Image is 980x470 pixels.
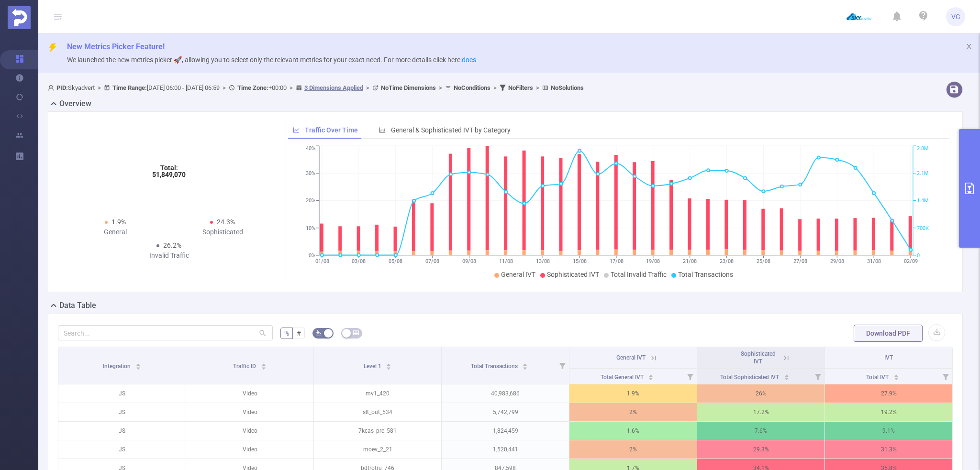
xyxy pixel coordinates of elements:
div: Sort [648,373,654,379]
tspan: 19/08 [646,258,660,264]
tspan: 07/08 [425,258,439,264]
span: 24.3% [217,218,235,226]
p: 1,520,441 [442,440,569,459]
i: icon: caret-down [784,376,789,379]
p: slt_out_534 [314,403,441,421]
b: No Filters [508,84,533,91]
p: 29.3% [697,440,824,459]
span: > [287,84,296,91]
span: > [363,84,372,91]
p: 2% [569,403,697,421]
button: Download PDF [854,325,923,342]
p: 1.9% [569,384,697,403]
p: 7.6% [697,422,824,440]
img: Protected Media [8,6,31,29]
p: 5,742,799 [442,403,569,421]
span: New Metrics Picker Feature! [67,42,165,51]
i: icon: caret-down [893,376,899,379]
div: Sort [386,362,391,368]
tspan: 21/08 [683,258,697,264]
i: icon: caret-up [135,362,141,365]
tspan: 51,849,070 [152,171,186,178]
i: icon: caret-up [648,373,654,376]
span: % [284,329,289,337]
p: 9.1% [825,422,952,440]
i: Filter menu [683,369,697,384]
span: VG [951,7,960,26]
tspan: 0 [917,252,920,259]
i: icon: caret-down [135,366,141,369]
span: Skyadvert [DATE] 06:00 - [DATE] 06:59 +00:00 [48,84,584,91]
tspan: 2.1M [917,170,929,176]
b: Time Zone: [237,84,268,91]
tspan: 02/09 [903,258,917,264]
p: Video [186,384,313,403]
p: 17.2% [697,403,824,421]
i: icon: caret-up [523,362,528,365]
tspan: 17/08 [609,258,623,264]
p: 1.6% [569,422,697,440]
span: Sophisticated IVT [547,271,599,278]
div: Invalid Traffic [115,251,223,261]
i: icon: line-chart [293,127,300,133]
p: 26% [697,384,824,403]
h2: Overview [59,98,91,109]
tspan: 01/08 [315,258,329,264]
div: Sort [135,362,141,368]
p: moev_2_21 [314,440,441,459]
span: Total IVT [866,374,890,381]
b: No Conditions [454,84,490,91]
span: Level 1 [364,363,383,370]
p: JS [58,422,186,440]
tspan: 2.8M [917,146,929,152]
tspan: 0% [309,252,315,259]
i: icon: caret-down [261,366,266,369]
span: > [95,84,104,91]
tspan: 11/08 [499,258,512,264]
span: IVT [884,354,893,361]
tspan: Total: [160,164,178,172]
i: icon: caret-down [386,366,391,369]
tspan: 25/08 [757,258,770,264]
span: > [436,84,445,91]
b: No Solutions [551,84,584,91]
tspan: 40% [306,146,315,152]
div: Sort [784,373,790,379]
i: icon: thunderbolt [48,43,57,53]
p: 1,824,459 [442,422,569,440]
p: 31.3% [825,440,952,459]
span: 1.9% [111,218,126,226]
span: Traffic Over Time [305,126,358,134]
input: Search... [58,325,273,340]
i: Filter menu [556,347,569,384]
i: icon: caret-up [261,362,266,365]
span: Total General IVT [601,374,645,381]
p: 7kcas_pre_581 [314,422,441,440]
span: Integration [103,363,132,370]
i: icon: bg-colors [316,330,322,336]
i: icon: caret-down [648,376,654,379]
i: icon: close [966,43,972,50]
tspan: 29/08 [830,258,844,264]
i: icon: caret-up [784,373,789,376]
i: Filter menu [811,369,824,384]
i: icon: table [353,330,359,336]
div: Sophisticated [169,227,276,237]
span: # [297,329,301,337]
u: 3 Dimensions Applied [304,84,363,91]
span: Total Invalid Traffic [611,271,667,278]
p: JS [58,403,186,421]
div: Sort [522,362,528,368]
span: Total Sophisticated IVT [720,374,780,381]
i: icon: caret-down [523,366,528,369]
span: Sophisticated IVT [741,350,776,365]
b: No Time Dimensions [381,84,436,91]
tspan: 05/08 [389,258,402,264]
tspan: 09/08 [462,258,476,264]
i: icon: user [48,85,56,91]
tspan: 10% [306,225,315,231]
h2: Data Table [59,300,96,311]
p: 27.9% [825,384,952,403]
tspan: 15/08 [572,258,586,264]
tspan: 20% [306,198,315,204]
